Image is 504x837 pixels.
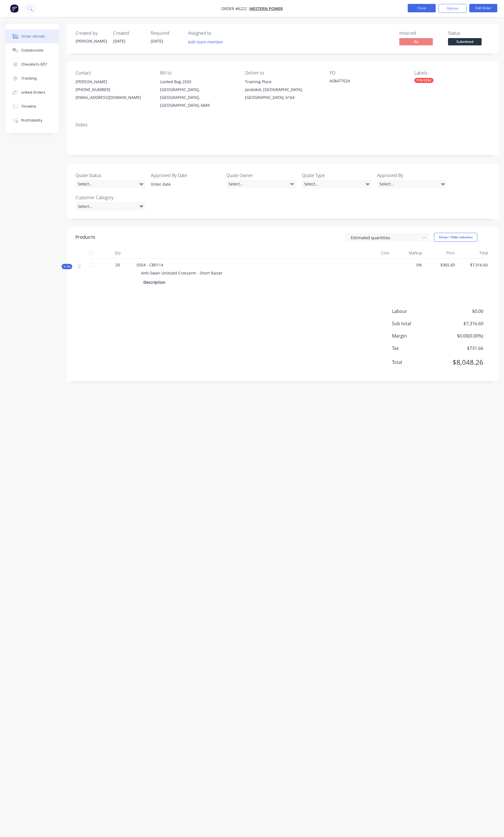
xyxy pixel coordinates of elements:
[76,31,106,36] div: Created by
[63,264,71,269] span: Kit
[392,359,442,366] span: Total
[392,320,442,327] span: Sub total
[141,270,223,276] span: Anti-Swan Unitised Crossarm - Short Raiser
[448,38,482,45] span: Submitted
[76,172,146,179] label: Quote Status
[160,86,236,109] div: [GEOGRAPHIC_DATA], [GEOGRAPHIC_DATA], [GEOGRAPHIC_DATA], 6849
[10,4,18,13] img: Factory
[442,308,483,315] span: $0.00
[185,38,226,46] button: Add team member
[76,194,146,201] label: Customer Category
[6,113,59,127] button: Profitability
[245,78,321,101] div: Training PlaceJandakot, [GEOGRAPHIC_DATA], [GEOGRAPHIC_DATA], 6164
[448,38,482,46] button: Submitted
[330,78,400,86] div: A58477024
[457,247,490,259] div: Total
[160,70,236,76] div: Bill to
[160,78,236,86] div: Locked Bag 2503
[188,31,244,36] div: Assigned to
[302,172,372,179] label: Quote Type
[391,247,424,259] div: Markup
[76,38,106,44] div: [PERSON_NAME]
[137,262,163,268] span: 0354 - CB0114
[62,264,72,269] button: Kit
[76,94,151,101] div: [EMAIL_ADDRESS][DOMAIN_NAME]
[414,78,433,83] div: P/N 0354
[442,357,483,367] span: $8,048.26
[414,70,490,76] div: Labels
[21,34,45,39] div: Order details
[399,31,441,36] div: Invoiced
[392,308,442,315] span: Labour
[245,70,321,76] div: Deliver to
[147,180,217,189] input: Enter date
[6,43,59,57] button: Collaborate
[76,122,490,127] div: Notes
[358,247,391,259] div: Cost
[377,180,447,188] div: Select...
[6,71,59,85] button: Tracking
[151,38,163,44] span: [DATE]
[6,99,59,113] button: Timeline
[76,70,151,76] div: Contact
[21,76,37,81] div: Tracking
[76,180,146,188] div: Select...
[113,31,144,36] div: Created
[426,262,455,268] span: $365.83
[434,233,477,242] button: Show / Hide columns
[76,78,151,86] div: [PERSON_NAME]
[245,78,321,86] div: Training Place
[6,29,59,43] button: Order details
[21,90,45,95] div: Linked Orders
[469,4,497,12] button: Edit Order
[399,38,433,45] span: No
[151,172,221,179] label: Approved By Date
[21,104,36,109] div: Timeline
[221,6,249,11] span: Order #6222 -
[438,4,466,13] button: Options
[442,320,483,327] span: $7,316.60
[245,86,321,101] div: Jandakot, [GEOGRAPHIC_DATA], [GEOGRAPHIC_DATA], 6164
[442,345,483,352] span: $731.66
[76,78,151,101] div: [PERSON_NAME][PHONE_NUMBER][EMAIL_ADDRESS][DOMAIN_NAME]
[76,202,146,210] div: Select...
[76,234,95,241] div: Products
[392,345,442,352] span: Tax
[151,31,181,36] div: Required
[6,85,59,99] button: Linked Orders
[21,62,47,67] div: Checklists 0/17
[188,38,226,46] button: Add team member
[143,278,168,286] div: Description
[101,247,134,259] div: Qty
[394,262,422,268] span: 0%
[408,4,436,12] button: Close
[21,48,43,53] div: Collaborate
[6,57,59,71] button: Checklists 0/17
[442,333,483,339] span: $0.00 ( 0.00 %)
[113,38,125,44] span: [DATE]
[226,172,296,179] label: Quote Owner
[160,78,236,109] div: Locked Bag 2503[GEOGRAPHIC_DATA], [GEOGRAPHIC_DATA], [GEOGRAPHIC_DATA], 6849
[424,247,457,259] div: Price
[115,262,120,268] span: 20
[330,70,405,76] div: PO
[459,262,488,268] span: $7,316.60
[226,180,296,188] div: Select...
[76,86,151,94] div: [PHONE_NUMBER]
[392,333,442,339] span: Margin
[302,180,372,188] div: Select...
[21,118,42,123] div: Profitability
[377,172,447,179] label: Approved By
[249,6,283,11] a: Western Power
[448,31,490,36] div: Status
